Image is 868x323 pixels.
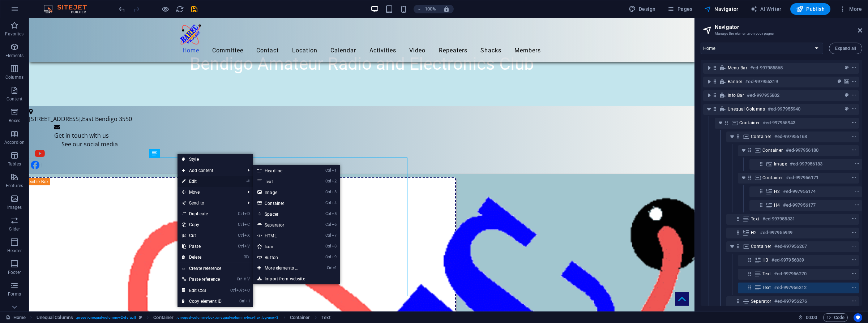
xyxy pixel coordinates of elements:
[728,132,736,141] button: toggle-expand
[325,244,331,249] i: Ctrl
[836,3,865,15] button: More
[750,64,783,72] h6: #ed-997955865
[716,119,725,127] button: toggle-expand
[826,313,845,322] span: Code
[843,64,850,72] button: preset
[806,313,817,322] span: 00 00
[626,3,659,15] div: Design (Ctrl+Alt+Y)
[774,189,780,194] span: H2
[798,313,817,322] h6: Session time
[760,228,792,237] h6: #ed-997955949
[626,3,659,15] button: Design
[332,190,337,194] i: 3
[327,266,333,270] i: Ctrl
[745,77,778,86] h6: #ed-997955319
[751,230,757,236] span: H2
[705,64,713,72] button: toggle-expand
[244,233,249,238] i: X
[762,285,771,290] span: Text
[768,105,800,113] h6: #ed-997955940
[332,255,337,259] i: 9
[850,283,858,292] button: context-menu
[774,283,807,292] h6: #ed-997956312
[321,313,330,322] span: Click to select. Double-click to edit
[705,105,713,113] button: toggle-expand
[238,233,244,238] i: Ctrl
[76,313,136,322] span: . preset-unequal-columns-v2-default
[8,161,21,167] p: Tables
[325,201,331,205] i: Ctrl
[786,146,818,155] h6: #ed-997956180
[739,120,760,126] span: Container
[4,139,25,145] p: Accordion
[424,5,436,13] h6: 100%
[253,187,313,198] a: Ctrl3Image
[774,242,807,251] h6: #ed-997956267
[178,208,226,219] a: CtrlDDuplicate
[850,256,858,264] button: context-menu
[332,168,337,173] i: 1
[783,187,816,196] h6: #ed-997956174
[414,5,439,13] button: 100%
[176,5,184,13] i: Reload page
[850,105,858,113] button: context-menu
[190,5,198,13] button: save
[835,46,856,51] span: Expand all
[8,270,21,275] p: Footer
[253,176,313,187] a: Ctrl2Text
[850,242,858,251] button: context-menu
[747,91,779,100] h6: #ed-997955802
[238,222,244,227] i: Ctrl
[747,3,784,15] button: AI Writer
[42,5,96,13] img: Editor Logo
[178,296,226,307] a: CtrlICopy element ID
[332,233,337,238] i: 7
[728,65,747,71] span: Menu Bar
[178,198,242,208] a: Send to
[774,161,787,167] span: Image
[796,5,825,13] span: Publish
[332,201,337,205] i: 4
[715,24,862,30] h2: Navigator
[5,31,23,37] p: Favorites
[7,204,22,210] p: Images
[253,263,313,274] a: Ctrl⏎More elements ...
[253,208,313,219] a: Ctrl5Spacer
[850,132,858,141] button: context-menu
[176,313,278,322] span: . unequal-columns-box .unequal-columns-box-flex .bg-user-3
[237,277,243,281] i: Ctrl
[728,242,736,251] button: toggle-expand
[332,222,337,227] i: 6
[253,219,313,230] a: Ctrl6Separator
[751,298,771,304] span: Separator
[230,288,236,293] i: Ctrl
[253,230,313,241] a: Ctrl7HTML
[762,271,771,277] span: Text
[7,96,22,102] p: Content
[9,118,21,124] p: Boxes
[854,160,861,168] button: context-menu
[325,255,331,259] i: Ctrl
[850,119,858,127] button: context-menu
[664,3,695,15] button: Pages
[850,297,858,306] button: context-menu
[811,315,812,320] span: :
[774,132,807,141] h6: #ed-997956168
[839,5,862,13] span: More
[325,222,331,227] i: Ctrl
[243,277,247,281] i: ⇧
[7,248,22,254] p: Header
[178,154,253,165] a: Style
[6,313,26,322] a: Click to cancel selection. Double-click to open Pages
[253,252,313,263] a: Ctrl9Button
[836,77,843,86] button: preset
[843,91,850,100] button: preset
[161,5,170,13] button: Click here to leave preview mode and continue editing
[325,190,331,194] i: Ctrl
[332,179,337,184] i: 2
[325,233,331,238] i: Ctrl
[854,187,861,196] button: context-menu
[190,5,198,13] i: Save (Ctrl+S)
[6,183,23,189] p: Features
[9,226,20,232] p: Slider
